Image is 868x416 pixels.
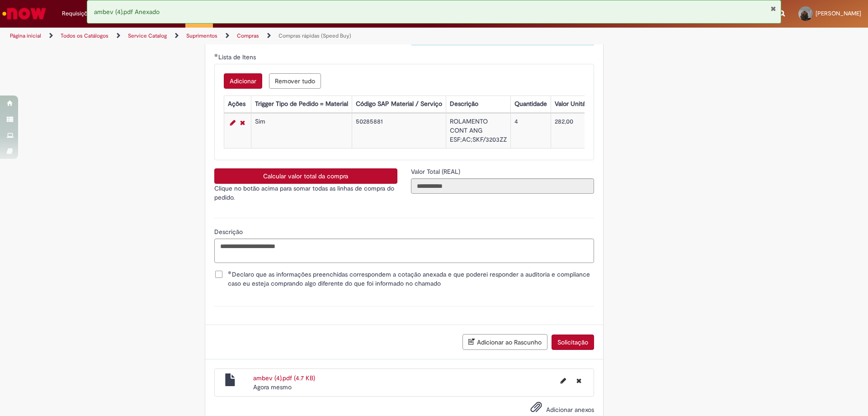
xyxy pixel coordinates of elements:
[10,32,41,39] a: Página inicial
[128,32,167,39] a: Service Catalog
[278,32,351,39] a: Compras rápidas (Speed Buy)
[411,167,462,176] span: Somente leitura - Valor Total (REAL)
[269,73,321,89] button: Remove all rows for Lista de Itens
[253,374,315,382] a: ambev (4).pdf (4.7 KB)
[253,383,292,391] time: 29/08/2025 17:19:53
[251,114,352,148] td: Sim
[228,271,232,274] span: Obrigatório Preenchido
[352,114,446,148] td: 50285881
[253,383,292,391] span: Agora mesmo
[510,96,551,113] th: Quantidade
[186,32,217,39] a: Suprimentos
[218,53,258,61] span: Lista de Itens
[237,32,259,39] a: Compras
[1,5,47,23] img: ServiceNow
[62,9,94,18] span: Requisições
[94,8,160,16] span: ambev (4).pdf Anexado
[551,96,596,113] th: Valor Unitário
[7,28,572,44] ul: Trilhas de página
[411,167,462,176] label: Somente leitura - Valor Total (REAL)
[462,334,547,350] button: Adicionar ao Rascunho
[352,96,446,113] th: Código SAP Material / Serviço
[228,117,238,128] a: Editar Linha 1
[214,53,218,57] span: Obrigatório Preenchido
[555,373,571,388] button: Editar nome de arquivo ambev (4).pdf
[224,73,262,89] button: Add a row for Lista de Itens
[251,96,352,113] th: Trigger Tipo de Pedido = Material
[546,406,594,414] span: Adicionar anexos
[551,114,596,148] td: 282,00
[816,10,861,17] span: [PERSON_NAME]
[446,114,510,148] td: ROLAMENTO CONT ANG ESF;AC;SKF/3203ZZ
[224,96,251,113] th: Ações
[214,168,397,184] button: Calcular valor total da compra
[61,32,108,39] a: Todos os Catálogos
[228,270,594,288] span: Declaro que as informações preenchidas correspondem a cotação anexada e que poderei responder a a...
[214,228,245,236] span: Descrição
[571,373,587,388] button: Excluir ambev (4).pdf
[238,117,247,128] a: Remover linha 1
[446,96,510,113] th: Descrição
[510,114,551,148] td: 4
[552,335,594,350] button: Solicitação
[214,184,397,202] p: Clique no botão acima para somar todas as linhas de compra do pedido.
[411,178,594,194] input: Valor Total (REAL)
[214,239,594,263] textarea: Descrição
[770,5,776,12] button: Fechar Notificação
